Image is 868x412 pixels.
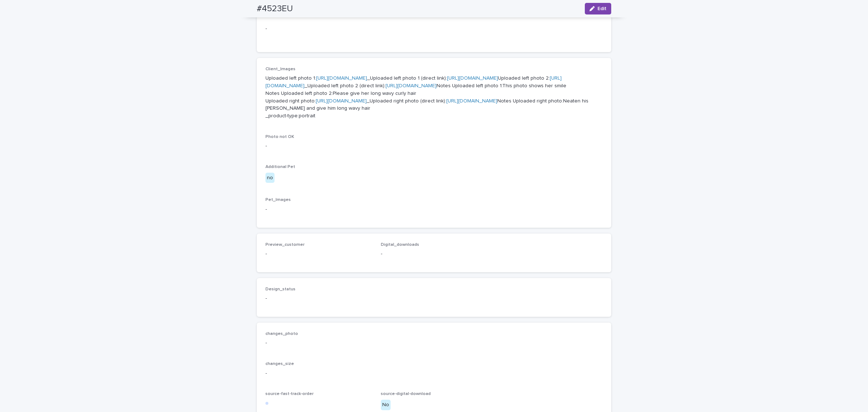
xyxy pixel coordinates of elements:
a: [URL][DOMAIN_NAME] [446,98,497,104]
span: Preview_customer [265,243,305,247]
span: changes_photo [265,332,298,336]
span: source-digital-download [381,392,431,396]
span: Edit [597,6,607,11]
a: [URL][DOMAIN_NAME] [386,83,437,88]
p: - [265,25,603,33]
p: - [265,206,603,213]
span: Digital_downloads [381,243,419,247]
p: - [265,295,372,302]
p: Uploaded left photo 1: _Uploaded left photo 1 (direct link): Uploaded left photo 2: _Uploaded lef... [265,75,603,120]
span: Additional Pet [265,165,295,169]
p: - [265,250,372,258]
div: no [265,173,275,183]
p: - [381,250,488,258]
p: - [265,142,603,150]
h2: #4523EU [257,4,293,14]
a: [URL][DOMAIN_NAME] [316,98,367,104]
span: changes_size [265,362,294,366]
span: Pet_Images [265,198,291,202]
a: [URL][DOMAIN_NAME] [447,76,498,81]
span: Design_status [265,287,295,291]
div: No [381,400,391,410]
button: Edit [585,3,611,14]
span: Client_Images [265,67,295,71]
p: - [265,370,603,377]
p: - [265,339,603,347]
a: [URL][DOMAIN_NAME] [316,76,367,81]
span: source-fast-track-order [265,392,314,396]
span: Photo not OK [265,135,294,139]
